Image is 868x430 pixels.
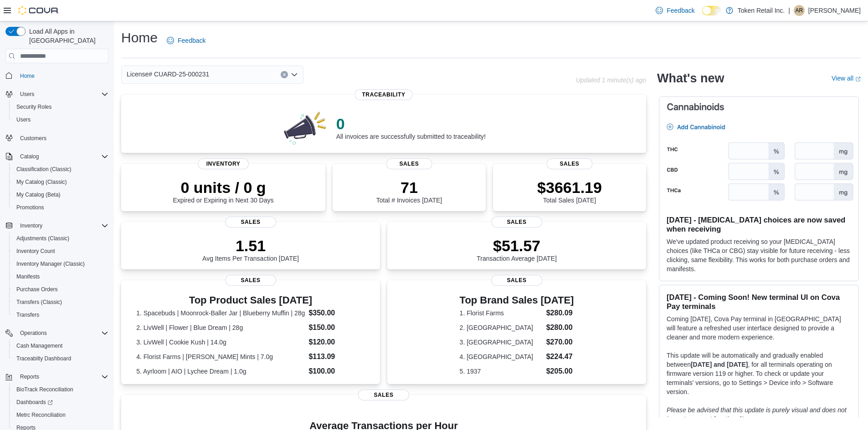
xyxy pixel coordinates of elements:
[13,101,55,112] a: Security Roles
[308,366,365,377] dd: $100.00
[291,71,298,78] button: Open list of options
[336,115,486,140] div: All invoices are successfully submitted to traceability!
[546,308,574,319] dd: $280.09
[16,151,42,162] button: Catalog
[491,275,542,286] span: Sales
[308,322,365,333] dd: $150.00
[16,328,51,339] button: Operations
[9,101,112,113] button: Security Roles
[13,189,64,200] a: My Catalog (Beta)
[576,76,646,84] p: Updated 1 minute(s) ago
[9,245,112,258] button: Inventory Count
[16,235,69,242] span: Adjustments (Classic)
[136,338,305,347] dt: 3. LivWell | Cookie Kush | 14.0g
[13,114,108,125] span: Users
[477,237,557,262] div: Transaction Average [DATE]
[20,91,34,98] span: Users
[2,150,112,163] button: Catalog
[13,246,108,257] span: Inventory Count
[13,309,43,320] a: Transfers
[13,353,108,364] span: Traceabilty Dashboard
[16,132,108,144] span: Customers
[20,373,39,380] span: Reports
[13,164,75,175] a: Classification (Classic)
[13,384,108,395] span: BioTrack Reconciliation
[13,340,108,351] span: Cash Management
[136,352,305,361] dt: 4. Florist Farms | [PERSON_NAME] Mints | 7.0g
[16,71,38,81] a: Home
[667,314,851,342] p: Coming [DATE], Cova Pay terminal in [GEOGRAPHIC_DATA] will feature a refreshed user interface des...
[2,327,112,339] button: Operations
[667,237,851,273] p: We've updated product receiving so your [MEDICAL_DATA] choices (like THCa or CBG) stay visible fo...
[16,273,40,280] span: Manifests
[9,383,112,396] button: BioTrack Reconciliation
[667,215,851,233] h3: [DATE] - [MEDICAL_DATA] choices are now saved when receiving
[537,178,602,197] p: $3661.19
[546,337,574,348] dd: $270.00
[16,286,58,293] span: Purchase Orders
[477,237,557,255] p: $51.57
[13,177,71,187] a: My Catalog (Classic)
[16,220,46,231] button: Inventory
[13,258,88,269] a: Inventory Manager (Classic)
[9,201,112,214] button: Promotions
[16,411,66,419] span: Metrc Reconciliation
[788,5,790,16] p: |
[13,284,62,295] a: Purchase Orders
[667,351,851,396] p: This update will be automatically and gradually enabled between , for all terminals operating on ...
[16,133,50,144] a: Customers
[16,103,51,111] span: Security Roles
[26,27,108,45] span: Load All Apps in [GEOGRAPHIC_DATA]
[20,222,42,229] span: Inventory
[376,178,442,197] p: 71
[9,339,112,352] button: Cash Management
[354,89,412,100] span: Traceability
[16,178,67,186] span: My Catalog (Classic)
[13,114,34,125] a: Users
[2,132,112,145] button: Customers
[13,297,66,308] a: Transfers (Classic)
[308,351,365,362] dd: $113.09
[16,248,55,255] span: Inventory Count
[16,260,85,268] span: Inventory Manager (Classic)
[16,371,108,382] span: Reports
[16,70,108,81] span: Home
[308,308,365,319] dd: $350.00
[16,355,71,362] span: Traceabilty Dashboard
[336,115,486,133] p: 0
[738,5,785,16] p: Token Retail Inc.
[9,258,112,270] button: Inventory Manager (Classic)
[9,113,112,126] button: Users
[13,397,56,408] a: Dashboards
[796,5,803,16] span: ar
[358,390,409,400] span: Sales
[808,5,861,16] p: [PERSON_NAME]
[667,6,694,15] span: Feedback
[136,323,305,332] dt: 2. LivWell | Flower | Blue Dream | 28g
[9,396,112,409] a: Dashboards
[702,6,721,15] input: Dark Mode
[308,337,365,348] dd: $120.00
[9,309,112,321] button: Transfers
[13,297,108,308] span: Transfers (Classic)
[281,71,288,78] button: Clear input
[546,351,574,362] dd: $224.47
[20,135,46,142] span: Customers
[20,72,35,80] span: Home
[537,178,602,204] div: Total Sales [DATE]
[832,75,861,82] a: View allExternal link
[198,158,249,169] span: Inventory
[225,275,276,286] span: Sales
[546,366,574,377] dd: $205.00
[18,6,59,15] img: Cova
[121,29,158,47] h1: Home
[9,270,112,283] button: Manifests
[16,89,108,100] span: Users
[13,410,69,420] a: Metrc Reconciliation
[9,296,112,309] button: Transfers (Classic)
[13,101,108,112] span: Security Roles
[855,76,861,82] svg: External link
[202,237,299,255] p: 1.51
[13,189,108,200] span: My Catalog (Beta)
[13,233,73,244] a: Adjustments (Classic)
